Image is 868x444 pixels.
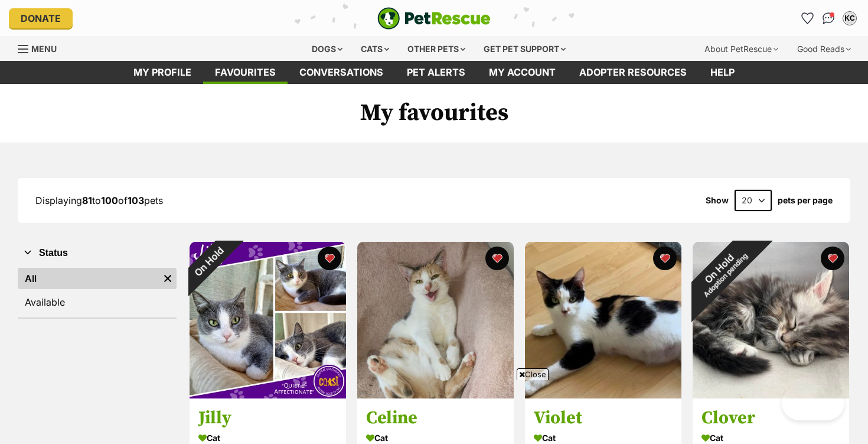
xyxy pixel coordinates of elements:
[377,7,491,30] a: PetRescue
[702,252,749,299] span: Adoption pending
[395,61,477,84] a: Pet alerts
[567,61,699,84] a: Adopter resources
[82,195,92,206] strong: 81
[477,61,567,84] a: My account
[31,44,57,54] span: Menu
[517,368,549,380] span: Close
[821,247,844,270] button: favourite
[18,268,159,289] a: All
[844,12,856,24] div: KC
[128,195,144,206] strong: 103
[840,9,859,28] button: My account
[288,61,395,84] a: conversations
[699,61,746,84] a: Help
[653,247,677,270] button: favourite
[670,219,774,323] div: On Hold
[18,37,65,59] a: Menu
[174,226,244,296] div: On Hold
[789,37,859,61] div: Good Reads
[353,37,397,61] div: Cats
[701,407,840,430] h3: Clover
[18,265,177,317] div: Status
[377,7,491,30] img: logo-e224e6f780fb5917bec1dbf3a21bbac754714ae5b6737aabdf751b685950b380.svg
[696,37,787,61] div: About PetRescue
[159,268,177,289] a: Remove filter
[357,242,514,398] img: Celine
[819,9,838,28] a: Conversations
[693,242,849,398] img: Clover
[782,385,844,420] iframe: Help Scout Beacon - Open
[525,242,681,398] img: Violet
[35,195,163,206] span: Displaying to of pets
[706,196,729,205] span: Show
[399,37,474,61] div: Other pets
[693,389,849,401] a: On HoldAdoption pending
[18,245,177,261] button: Status
[190,242,346,398] img: Jilly
[304,37,351,61] div: Dogs
[485,247,509,270] button: favourite
[318,247,341,270] button: favourite
[148,385,720,438] iframe: Advertisement
[9,8,73,28] a: Donate
[475,37,574,61] div: Get pet support
[18,291,177,313] a: Available
[203,61,288,84] a: Favourites
[823,12,835,24] img: chat-41dd97257d64d25036548639549fe6c8038ab92f7586957e7f3b1b290dea8141.svg
[798,9,859,28] ul: Account quick links
[778,196,833,205] label: pets per page
[101,195,118,206] strong: 100
[798,9,817,28] a: Favourites
[122,61,203,84] a: My profile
